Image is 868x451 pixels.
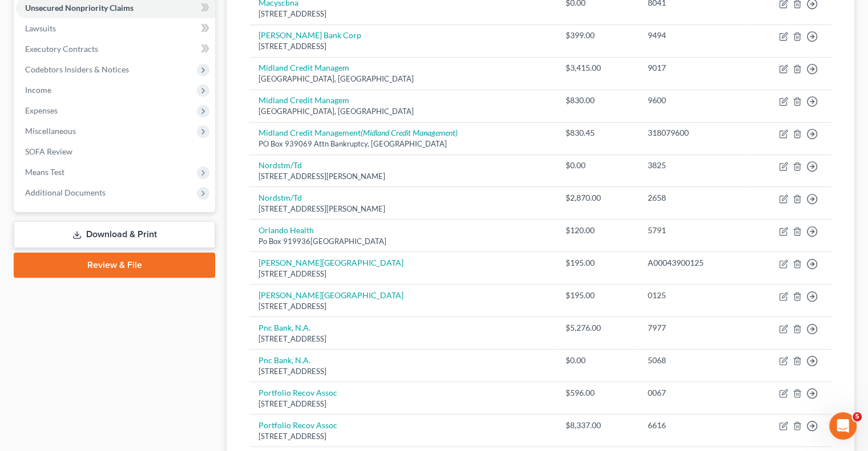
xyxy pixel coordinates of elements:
[259,290,403,300] a: [PERSON_NAME][GEOGRAPHIC_DATA]
[259,160,302,170] a: Nordstm/Td
[647,322,735,334] div: 7977
[25,126,76,136] span: Miscellaneous
[647,192,735,204] div: 2658
[566,290,629,301] div: $195.00
[25,167,64,177] span: Means Test
[566,387,629,399] div: $596.00
[259,269,547,279] div: [STREET_ADDRESS]
[259,30,361,40] a: [PERSON_NAME] Bank Corp
[566,30,629,41] div: $399.00
[259,388,337,397] a: Portfolio Recov Assoc
[647,387,735,399] div: 0067
[647,355,735,366] div: 5068
[259,399,547,409] div: [STREET_ADDRESS]
[25,85,51,95] span: Income
[259,128,458,137] a: Midland Credit Management(Midland Credit Management)
[259,301,547,312] div: [STREET_ADDRESS]
[647,420,735,431] div: 6616
[259,204,547,214] div: [STREET_ADDRESS][PERSON_NAME]
[566,420,629,431] div: $8,337.00
[647,290,735,301] div: 0125
[259,258,403,267] a: [PERSON_NAME][GEOGRAPHIC_DATA]
[647,127,735,139] div: 318079600
[259,171,547,182] div: [STREET_ADDRESS][PERSON_NAME]
[259,193,302,202] a: Nordstm/Td
[259,366,547,377] div: [STREET_ADDRESS]
[16,18,215,39] a: Lawsuits
[566,322,629,334] div: $5,276.00
[647,225,735,236] div: 5791
[259,236,547,247] div: Po Box 919936[GEOGRAPHIC_DATA]
[647,62,735,74] div: 9017
[647,30,735,41] div: 9494
[25,44,98,54] span: Executory Contracts
[566,160,629,171] div: $0.00
[259,225,314,235] a: Orlando Health
[259,9,547,19] div: [STREET_ADDRESS]
[853,412,862,421] span: 5
[16,141,215,162] a: SOFA Review
[259,139,547,149] div: PO Box 939069 Attn Bankruptcy, [GEOGRAPHIC_DATA]
[25,3,134,13] span: Unsecured Nonpriority Claims
[361,128,458,137] i: (Midland Credit Management)
[566,225,629,236] div: $120.00
[259,323,310,332] a: Pnc Bank, N.A.
[16,39,215,59] a: Executory Contracts
[566,127,629,139] div: $830.45
[259,334,547,344] div: [STREET_ADDRESS]
[259,41,547,52] div: [STREET_ADDRESS]
[566,192,629,204] div: $2,870.00
[14,253,215,278] a: Review & File
[259,355,310,365] a: Pnc Bank, N.A.
[259,420,337,430] a: Portfolio Recov Assoc
[14,221,215,248] a: Download & Print
[259,74,547,84] div: [GEOGRAPHIC_DATA], [GEOGRAPHIC_DATA]
[647,257,735,269] div: A00043900125
[647,95,735,106] div: 9600
[25,147,72,156] span: SOFA Review
[566,355,629,366] div: $0.00
[25,23,56,33] span: Lawsuits
[566,257,629,269] div: $195.00
[25,188,106,197] span: Additional Documents
[647,160,735,171] div: 3825
[259,95,349,105] a: Midland Credit Managem
[566,95,629,106] div: $830.00
[259,106,547,117] div: [GEOGRAPHIC_DATA], [GEOGRAPHIC_DATA]
[259,63,349,72] a: Midland Credit Managem
[259,431,547,442] div: [STREET_ADDRESS]
[566,62,629,74] div: $3,415.00
[25,64,129,74] span: Codebtors Insiders & Notices
[829,412,857,440] iframe: Intercom live chat
[25,105,58,115] span: Expenses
